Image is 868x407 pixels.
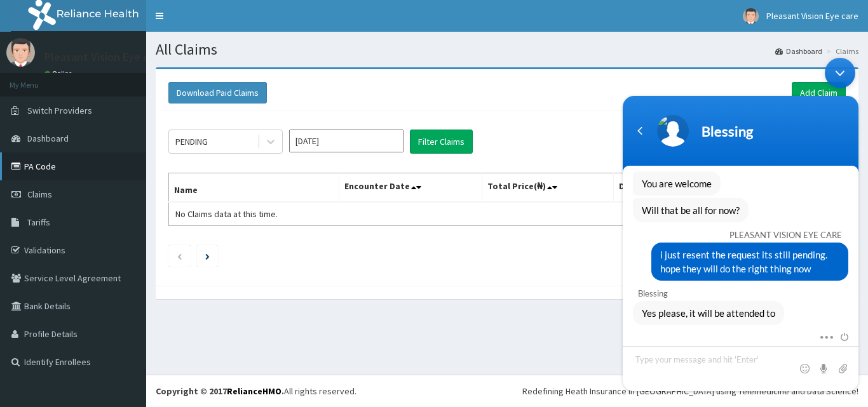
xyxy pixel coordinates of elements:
input: Select Month and Year [289,130,403,152]
strong: Copyright © 2017 . [156,385,284,397]
a: Next page [205,250,210,262]
span: Claims [27,189,52,200]
a: Dashboard [775,46,822,57]
li: Claims [824,46,858,57]
img: User Image [6,38,35,67]
div: Redefining Heath Insurance in [GEOGRAPHIC_DATA] using Telemedicine and Data Science! [522,385,858,397]
a: Previous page [177,250,182,262]
button: Filter Claims [410,130,473,154]
span: Tariffs [27,217,50,228]
span: Pleasant Vision Eye care [766,10,858,22]
span: Switch Providers [27,105,92,116]
span: Dashboard [27,133,69,144]
h1: All Claims [156,41,858,58]
a: Online [44,69,75,78]
div: PENDING [175,135,208,148]
p: Pleasant Vision Eye care [44,51,165,63]
a: RelianceHMO [227,385,281,397]
img: User Image [743,8,759,24]
th: Date Filed [614,173,723,203]
th: Encounter Date [339,173,482,203]
th: Total Price(₦) [482,173,614,203]
span: No Claims data at this time. [175,208,278,220]
th: Name [169,173,339,203]
button: Download Paid Claims [168,82,267,103]
footer: All rights reserved. [146,375,868,407]
iframe: SalesIQ Chatwindow [616,51,865,397]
